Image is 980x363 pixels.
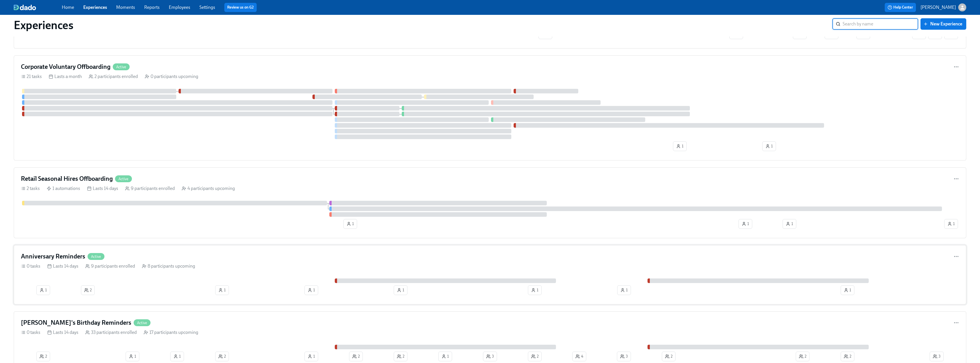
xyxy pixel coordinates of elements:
[799,354,806,359] span: 2
[739,219,752,229] button: 1
[36,285,50,295] button: 1
[308,354,315,359] span: 1
[531,354,538,359] span: 2
[88,254,104,259] span: Active
[116,5,135,10] a: Moments
[397,287,404,293] span: 1
[442,354,449,359] span: 1
[920,3,966,11] button: [PERSON_NAME]
[14,5,36,10] img: dado
[394,285,407,295] button: 1
[673,141,687,151] button: 1
[21,318,131,327] h4: [PERSON_NAME]'s Birthday Reminders
[14,245,966,304] a: Anniversary RemindersActive0 tasks Lasts 14 days 9 participants enrolled 8 participants upcoming ...
[933,354,941,359] span: 3
[528,352,542,361] button: 2
[115,177,132,181] span: Active
[83,5,107,10] a: Experiences
[218,287,226,293] span: 1
[170,352,184,361] button: 1
[21,175,113,183] h4: Retail Seasonal Hires Offboarding
[49,73,82,80] div: Lasts a month
[39,354,47,359] span: 2
[620,354,628,359] span: 3
[21,185,40,192] div: 2 tasks
[676,143,684,149] span: 1
[762,141,776,151] button: 1
[620,287,628,293] span: 1
[483,352,497,361] button: 3
[21,63,110,71] h4: Corporate Voluntary Offboarding
[920,18,966,30] button: New Experience
[844,354,851,359] span: 2
[21,263,40,269] div: 0 tasks
[796,352,809,361] button: 2
[87,185,118,192] div: Lasts 14 days
[924,21,962,27] span: New Experience
[85,263,135,269] div: 9 participants enrolled
[113,65,130,69] span: Active
[14,55,966,161] a: Corporate Voluntary OffboardingActive21 tasks Lasts a month 2 participants enrolled 0 participant...
[81,285,95,295] button: 2
[21,252,85,261] h4: Anniversary Reminders
[218,354,226,359] span: 2
[662,352,676,361] button: 2
[349,352,363,361] button: 2
[145,73,198,80] div: 0 participants upcoming
[347,221,354,227] span: 1
[841,285,854,295] button: 1
[786,221,793,227] span: 1
[224,3,257,12] button: Review us on G2
[173,354,181,359] span: 1
[21,73,42,80] div: 21 tasks
[144,329,198,336] div: 17 participants upcoming
[394,352,407,361] button: 2
[142,263,195,269] div: 8 participants upcoming
[14,18,74,32] h1: Experiences
[21,329,40,336] div: 0 tasks
[144,5,160,10] a: Reports
[888,5,913,10] span: Help Center
[783,219,796,229] button: 1
[182,185,235,192] div: 4 participants upcoming
[215,352,229,361] button: 2
[14,167,966,238] a: Retail Seasonal Hires OffboardingActive2 tasks 1 automations Lasts 14 days 9 participants enrolle...
[617,352,631,361] button: 3
[304,352,318,361] button: 1
[47,185,80,192] div: 1 automations
[39,287,47,293] span: 1
[765,143,773,149] span: 1
[947,221,955,227] span: 1
[47,263,78,269] div: Lasts 14 days
[62,5,74,10] a: Home
[36,352,50,361] button: 2
[528,285,542,295] button: 1
[199,5,215,10] a: Settings
[352,354,360,359] span: 2
[617,285,631,295] button: 1
[134,321,151,325] span: Active
[486,354,494,359] span: 3
[531,287,538,293] span: 1
[742,221,749,227] span: 1
[572,352,586,361] button: 4
[308,287,315,293] span: 1
[397,354,404,359] span: 2
[343,219,357,229] button: 1
[665,354,672,359] span: 2
[575,354,583,359] span: 4
[85,329,137,336] div: 33 participants enrolled
[930,352,944,361] button: 3
[129,354,136,359] span: 1
[885,3,916,12] button: Help Center
[14,5,62,10] a: dado
[89,73,138,80] div: 2 participants enrolled
[126,352,139,361] button: 1
[125,185,175,192] div: 9 participants enrolled
[227,5,254,10] a: Review us on G2
[944,219,958,229] button: 1
[304,285,318,295] button: 1
[84,287,92,293] span: 2
[47,329,78,336] div: Lasts 14 days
